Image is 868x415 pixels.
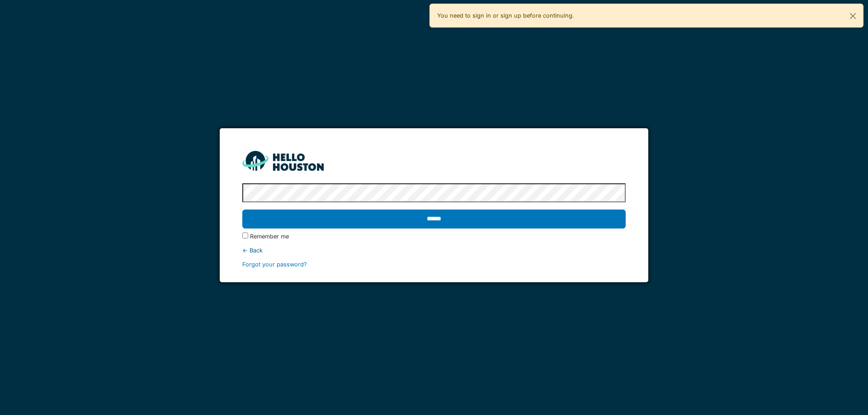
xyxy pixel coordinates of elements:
a: Forgot your password? [242,261,307,268]
div: You need to sign in or sign up before continuing. [429,4,863,28]
div: ← Back [242,246,625,255]
label: Remember me [250,232,289,241]
button: Close [843,4,863,28]
img: HH_line-BYnF2_Hg.png [242,151,324,170]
